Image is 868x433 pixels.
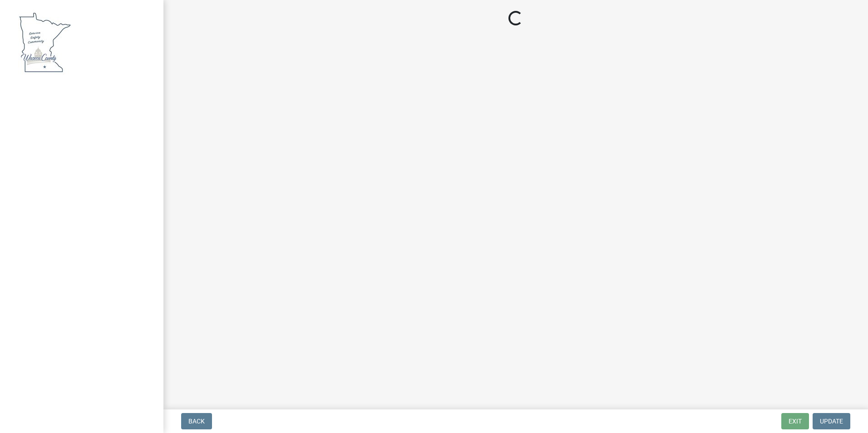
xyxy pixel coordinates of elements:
button: Exit [781,413,809,429]
span: Update [820,418,843,425]
button: Back [181,413,212,429]
img: Waseca County, Minnesota [18,10,72,74]
button: Update [813,413,850,429]
span: Back [188,418,205,425]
